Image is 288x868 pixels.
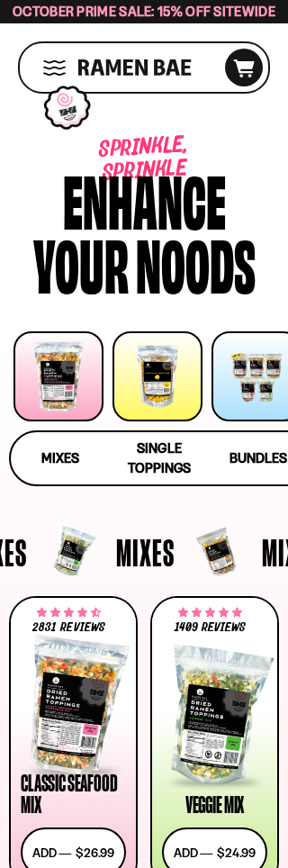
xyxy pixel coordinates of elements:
span: 4.76 stars [178,610,242,617]
a: Mixes [15,432,105,484]
a: Single Toppings [114,432,204,484]
span: Bundles [229,449,287,466]
span: 4.68 stars [37,610,101,617]
div: Enhance [63,167,226,231]
div: your [33,231,129,295]
div: Veggie Mix [185,794,244,816]
span: 1409 reviews [175,621,246,634]
div: Classic Seafood Mix [21,773,126,816]
span: 2831 reviews [32,621,104,634]
span: Mixes [41,449,79,466]
span: Mixes [116,533,175,571]
span: October Prime Sale: 15% off Sitewide [13,3,275,20]
button: Mobile Menu Trigger [42,60,67,76]
span: Single Toppings [128,439,191,476]
div: noods [136,231,256,295]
